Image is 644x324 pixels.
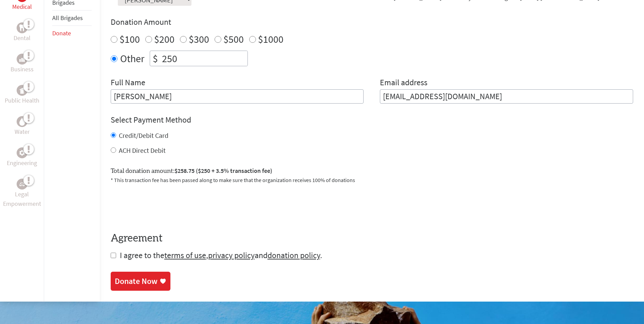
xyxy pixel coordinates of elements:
img: Legal Empowerment [19,182,25,186]
p: Legal Empowerment [1,190,42,209]
div: $ [150,51,161,66]
label: Full Name [111,77,145,89]
div: Legal Empowerment [17,179,27,190]
span: $258.75 ($250 + 3.5% transaction fee) [174,167,272,175]
a: privacy policy [208,250,255,260]
div: Water [17,116,27,127]
a: DentalDental [14,22,31,43]
label: Credit/Debit Card [119,131,168,140]
img: Dental [19,25,25,31]
p: Dental [14,33,31,43]
img: Business [19,56,25,62]
p: Engineering [7,158,37,168]
label: $100 [119,33,140,46]
label: Total donation amount: [111,166,272,176]
input: Enter Amount [161,51,247,66]
li: Donate [52,26,92,41]
h4: Select Payment Method [111,114,633,125]
a: Legal EmpowermentLegal Empowerment [1,179,42,209]
h4: Agreement [111,232,633,245]
span: I agree to the , and . [120,250,322,260]
li: All Brigades [52,11,92,26]
a: Public HealthPublic Health [5,85,39,105]
input: Your Email [380,89,633,104]
img: Engineering [19,150,25,156]
div: Public Health [17,85,27,96]
div: Business [17,54,27,65]
a: EngineeringEngineering [7,147,37,168]
p: Public Health [5,96,39,105]
p: Medical [12,2,32,12]
div: Engineering [17,147,27,158]
p: * This transaction fee has been passed along to make sure that the organization receives 100% of ... [111,176,633,184]
h4: Donation Amount [111,17,633,28]
label: $1000 [258,33,283,46]
a: terms of use [164,250,206,260]
label: $300 [189,33,209,46]
p: Water [15,127,30,137]
label: Other [120,51,144,66]
p: Business [11,65,34,74]
input: Enter Full Name [111,89,364,104]
label: Email address [380,77,427,89]
label: $200 [154,33,174,46]
div: Dental [17,22,27,33]
img: Water [19,118,25,126]
iframe: reCAPTCHA [111,192,214,219]
a: WaterWater [15,116,30,137]
a: Donate Now [111,272,170,291]
a: Donate [52,29,71,37]
div: Donate Now [115,276,158,287]
a: BusinessBusiness [11,54,34,74]
label: ACH Direct Debit [119,146,166,155]
img: Public Health [19,87,25,94]
label: $500 [223,33,244,46]
a: All Brigades [52,14,83,22]
a: donation policy [268,250,320,260]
